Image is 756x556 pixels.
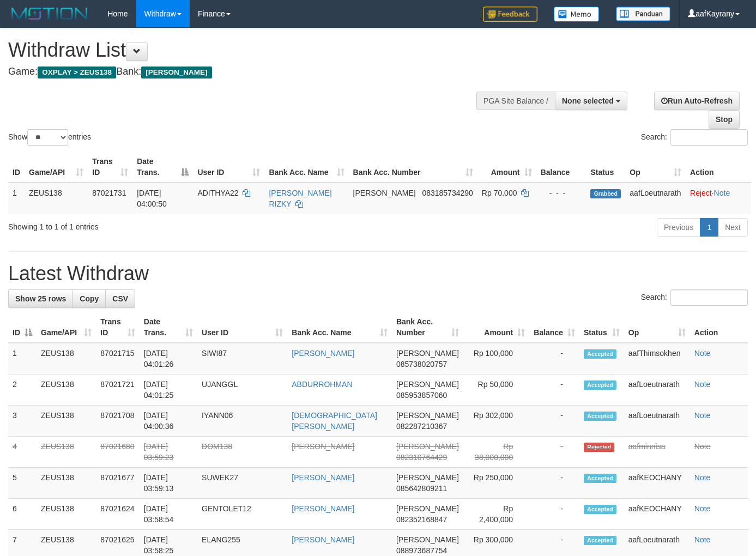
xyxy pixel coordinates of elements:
th: User ID: activate to sort column ascending [197,312,287,343]
span: [PERSON_NAME] [396,411,459,420]
td: ZEUS138 [37,343,96,374]
span: Copy 088973687754 to clipboard [396,546,447,555]
span: [PERSON_NAME] [396,473,459,482]
th: ID: activate to sort column descending [8,312,37,343]
td: - [529,499,579,530]
span: Grabbed [590,189,621,198]
h1: Withdraw List [8,39,493,61]
td: ZEUS138 [25,183,88,214]
td: 87021624 [96,499,139,530]
td: [DATE] 03:59:23 [140,437,197,468]
td: ZEUS138 [37,437,96,468]
th: Trans ID: activate to sort column ascending [88,152,132,183]
a: Run Auto-Refresh [654,92,740,110]
th: Balance: activate to sort column ascending [529,312,579,343]
a: [PERSON_NAME] [292,504,354,513]
a: Note [694,442,711,451]
td: 87021680 [96,437,139,468]
a: Show 25 rows [8,289,73,308]
th: Amount: activate to sort column ascending [463,312,529,343]
th: Op: activate to sort column ascending [624,312,690,343]
td: 87021708 [96,406,139,437]
label: Search: [641,129,748,146]
span: Copy 085953857060 to clipboard [396,391,447,400]
td: 2 [8,374,37,406]
img: MOTION_logo.png [8,5,91,22]
span: [PERSON_NAME] [353,189,416,197]
a: 1 [700,218,718,237]
input: Search: [670,129,748,146]
div: Showing 1 to 1 of 1 entries [8,217,307,232]
td: aafThimsokhen [624,343,690,374]
td: Rp 302,000 [463,406,529,437]
td: 87021715 [96,343,139,374]
span: CSV [112,294,128,303]
a: [DEMOGRAPHIC_DATA][PERSON_NAME] [292,411,377,431]
span: ADITHYA22 [197,189,238,197]
th: Bank Acc. Number: activate to sort column ascending [349,152,477,183]
span: Rp 70.000 [482,189,517,197]
div: - - - [541,188,582,198]
th: Op: activate to sort column ascending [625,152,686,183]
th: Status [586,152,625,183]
span: [PERSON_NAME] [396,504,459,513]
a: [PERSON_NAME] [292,535,354,544]
td: aafKEOCHANY [624,468,690,499]
td: ZEUS138 [37,499,96,530]
span: Copy 085738020757 to clipboard [396,360,447,368]
th: Game/API: activate to sort column ascending [37,312,96,343]
td: 5 [8,468,37,499]
span: Rejected [584,443,614,452]
a: Copy [72,289,106,308]
label: Show entries [8,129,91,146]
td: Rp 250,000 [463,468,529,499]
a: [PERSON_NAME] [292,349,354,358]
span: Accepted [584,474,616,483]
a: [PERSON_NAME] [292,473,354,482]
td: Rp 2,400,000 [463,499,529,530]
span: OXPLAY > ZEUS138 [38,67,116,78]
span: Copy 085642809211 to clipboard [396,484,447,493]
a: CSV [105,289,135,308]
a: Note [714,189,730,197]
h4: Game: Bank: [8,67,493,77]
a: Next [718,218,748,237]
img: Button%20Memo.svg [554,7,600,22]
span: Accepted [584,380,616,390]
span: [PERSON_NAME] [141,67,211,78]
a: Stop [709,110,740,129]
div: PGA Site Balance / [476,92,555,110]
td: aafLoeutnarath [625,183,686,214]
td: [DATE] 04:01:25 [140,374,197,406]
th: Action [690,312,748,343]
span: [PERSON_NAME] [396,349,459,358]
td: - [529,437,579,468]
a: [PERSON_NAME] [292,442,354,451]
td: IYANN06 [197,406,287,437]
td: 87021721 [96,374,139,406]
th: Date Trans.: activate to sort column descending [132,152,193,183]
td: ZEUS138 [37,374,96,406]
td: - [529,406,579,437]
th: Date Trans.: activate to sort column ascending [140,312,197,343]
span: Accepted [584,536,616,545]
a: Note [694,349,711,358]
th: Bank Acc. Name: activate to sort column ascending [287,312,392,343]
span: Copy 082352168847 to clipboard [396,515,447,524]
td: aafminnisa [624,437,690,468]
th: Game/API: activate to sort column ascending [25,152,88,183]
th: Balance [536,152,586,183]
a: Note [694,473,711,482]
a: Note [694,504,711,513]
td: ZEUS138 [37,406,96,437]
span: Show 25 rows [15,294,66,303]
span: 87021731 [92,189,126,197]
span: Copy 082287210367 to clipboard [396,422,447,431]
a: Reject [690,189,712,197]
td: 4 [8,437,37,468]
td: · [686,183,751,214]
a: Previous [657,218,700,237]
td: Rp 38,000,000 [463,437,529,468]
a: [PERSON_NAME] RIZKY [269,189,331,208]
td: UJANGGL [197,374,287,406]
